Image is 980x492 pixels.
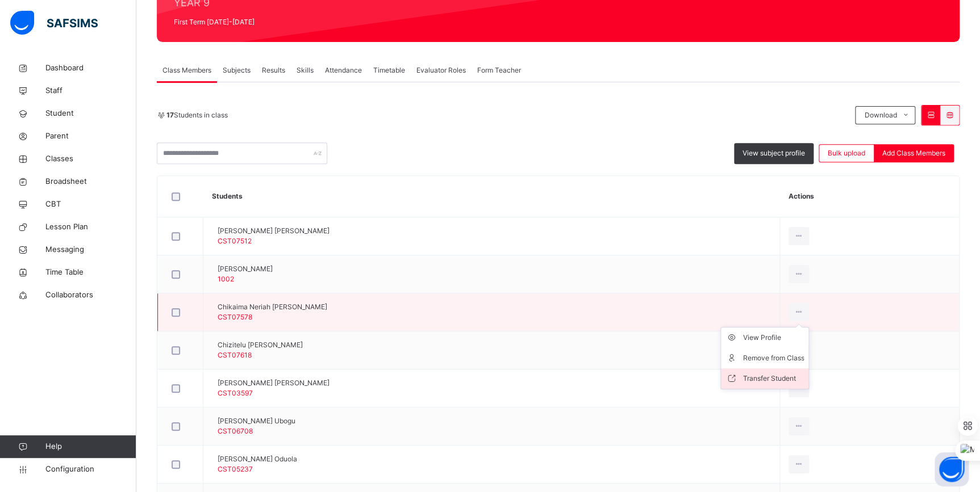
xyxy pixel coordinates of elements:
[45,267,136,278] span: Time Table
[864,110,896,120] span: Download
[218,416,295,426] span: [PERSON_NAME] Ubogu
[45,85,136,96] span: Staff
[166,110,228,120] span: Students in class
[45,221,136,233] span: Lesson Plan
[45,289,136,301] span: Collaborators
[416,65,466,75] span: Evaluator Roles
[162,65,211,75] span: Class Members
[218,275,234,283] span: 1002
[882,148,945,158] span: Add Class Members
[45,199,136,210] span: CBT
[10,11,98,35] img: safsims
[45,176,136,187] span: Broadsheet
[218,340,303,350] span: Chizitelu [PERSON_NAME]
[45,244,136,255] span: Messaging
[743,373,804,384] div: Transfer Student
[218,302,327,312] span: Chikaima Neriah [PERSON_NAME]
[743,148,805,158] span: View subject profile
[223,65,251,75] span: Subjects
[297,65,314,75] span: Skills
[218,465,253,473] span: CST05237
[45,108,136,119] span: Student
[218,226,330,236] span: [PERSON_NAME] [PERSON_NAME]
[218,313,252,321] span: CST07578
[203,176,780,217] th: Students
[779,176,959,217] th: Actions
[743,332,804,343] div: View Profile
[166,111,174,119] b: 17
[218,237,252,245] span: CST07512
[218,427,253,435] span: CST06708
[262,65,285,75] span: Results
[477,65,521,75] span: Form Teacher
[45,62,136,74] span: Dashboard
[935,452,969,486] button: Open asap
[218,454,297,464] span: [PERSON_NAME] Oduola
[218,389,253,397] span: CST03597
[373,65,405,75] span: Timetable
[325,65,362,75] span: Attendance
[45,131,136,142] span: Parent
[45,464,136,475] span: Configuration
[218,378,330,388] span: [PERSON_NAME] [PERSON_NAME]
[743,352,804,364] div: Remove from Class
[218,351,252,359] span: CST07618
[218,264,273,274] span: [PERSON_NAME]
[828,148,865,158] span: Bulk upload
[45,441,136,452] span: Help
[45,153,136,165] span: Classes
